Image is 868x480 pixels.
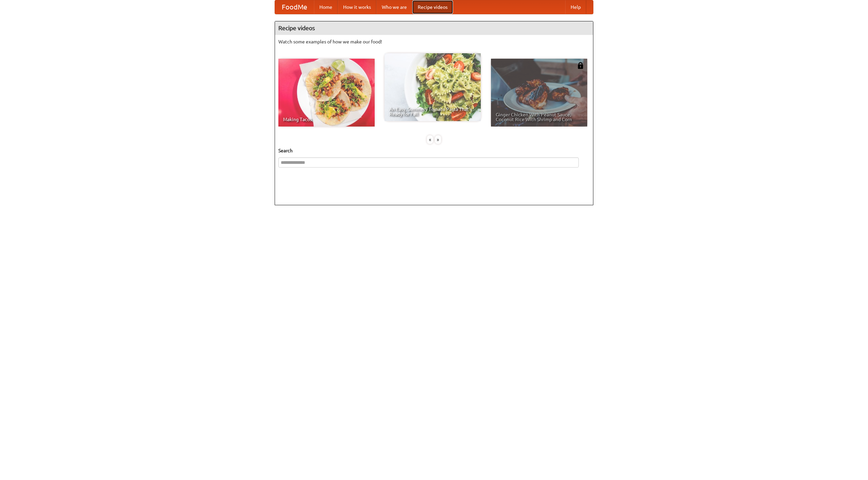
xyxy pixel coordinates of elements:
a: FoodMe [275,0,314,14]
a: Recipe videos [412,0,453,14]
h5: Search [278,147,590,154]
span: Making Tacos [283,117,370,122]
a: How it works [338,0,376,14]
a: Home [314,0,338,14]
p: Watch some examples of how we make our food! [278,38,590,45]
div: » [435,135,441,144]
a: An Easy, Summery Tomato Pasta That's Ready for Fall [384,53,481,121]
a: Making Tacos [278,59,375,127]
a: Help [565,0,586,14]
div: « [427,135,433,144]
a: Who we are [376,0,412,14]
img: 483408.png [577,62,584,69]
span: An Easy, Summery Tomato Pasta That's Ready for Fall [389,107,476,116]
h4: Recipe videos [275,21,593,35]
